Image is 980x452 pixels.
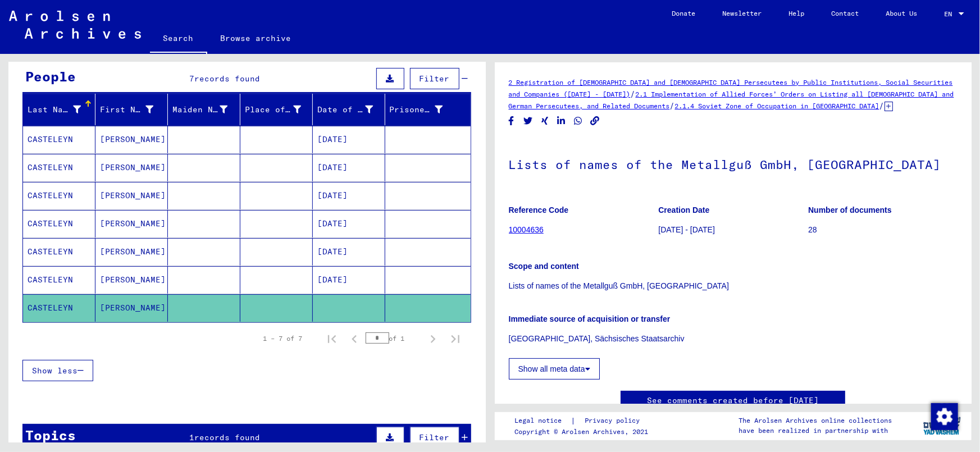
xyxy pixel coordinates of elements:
div: First Name [100,101,167,118]
span: Show less [32,366,78,376]
p: [DATE] - [DATE] [658,224,808,236]
a: 10004636 [509,225,544,234]
a: 2 Registration of [DEMOGRAPHIC_DATA] and [DEMOGRAPHIC_DATA] Persecutees by Public Institutions, S... [509,78,953,98]
mat-header-cell: Last Name [23,94,95,125]
button: Filter [410,68,459,89]
mat-header-cell: First Name [95,94,168,125]
div: Maiden Name [172,101,241,118]
mat-cell: [PERSON_NAME] [95,294,168,322]
a: Browse archive [207,25,305,52]
a: Search [150,25,207,54]
span: records found [194,432,260,442]
button: Share on Twitter [522,114,534,128]
h1: Lists of names of the Metallguß GmbH, [GEOGRAPHIC_DATA] [509,139,958,188]
span: 1 [189,432,194,442]
mat-cell: [PERSON_NAME] [95,126,168,153]
a: See comments created before [DATE] [647,395,819,407]
mat-header-cell: Place of Birth [240,94,313,125]
img: Change consent [931,403,958,430]
img: yv_logo.png [921,412,963,440]
button: Filter [410,427,459,448]
b: Immediate source of acquisition or transfer [509,314,671,323]
div: of 1 [366,333,422,344]
p: Lists of names of the Metallguß GmbH, [GEOGRAPHIC_DATA] [509,280,958,292]
mat-cell: [DATE] [313,154,385,181]
span: EN [944,10,956,18]
b: Creation Date [658,206,709,214]
button: Show less [22,360,93,381]
button: Copy link [589,114,601,128]
mat-cell: [DATE] [313,238,385,266]
mat-header-cell: Prisoner # [385,94,471,125]
mat-cell: [DATE] [313,126,385,153]
span: Filter [420,432,450,442]
button: Previous page [343,327,366,350]
button: Last page [444,327,467,350]
div: Last Name [28,101,95,118]
div: Date of Birth [317,104,373,116]
a: 2.1.4 Soviet Zone of Occupation in [GEOGRAPHIC_DATA] [675,102,879,110]
span: / [631,89,636,99]
mat-header-cell: Maiden Name [168,94,240,125]
p: The Arolsen Archives online collections [739,416,892,426]
b: Number of documents [808,206,892,214]
mat-cell: [PERSON_NAME] [95,210,168,238]
p: [GEOGRAPHIC_DATA], Sächsisches Staatsarchiv [509,333,958,345]
button: Share on Facebook [505,114,517,128]
mat-cell: CASTELEYN [23,294,95,322]
a: 2.1 Implementation of Allied Forces’ Orders on Listing all [DEMOGRAPHIC_DATA] and German Persecut... [509,90,954,110]
span: 7 [189,74,194,84]
div: 1 – 7 of 7 [263,334,303,344]
div: Maiden Name [172,104,227,116]
button: Next page [422,327,444,350]
mat-cell: CASTELEYN [23,210,95,238]
div: Place of Birth [245,101,315,118]
mat-header-cell: Date of Birth [313,94,385,125]
div: Topics [25,425,76,445]
mat-cell: [DATE] [313,266,385,294]
a: Legal notice [514,415,571,427]
button: Share on WhatsApp [572,114,584,128]
mat-cell: CASTELEYN [23,126,95,153]
div: Prisoner # [390,101,457,118]
button: Share on LinkedIn [555,114,567,128]
p: 28 [808,224,958,236]
mat-cell: CASTELEYN [23,238,95,266]
a: Privacy policy [576,415,653,427]
mat-cell: [PERSON_NAME] [95,154,168,181]
span: / [670,101,675,111]
p: Copyright © Arolsen Archives, 2021 [514,427,653,437]
div: Prisoner # [390,104,443,116]
div: People [25,66,76,86]
mat-cell: [DATE] [313,210,385,238]
p: have been realized in partnership with [739,426,892,436]
button: First page [321,327,343,350]
img: Arolsen_neg.svg [9,11,141,39]
span: Filter [420,74,450,84]
mat-cell: CASTELEYN [23,154,95,181]
b: Reference Code [509,206,569,214]
div: Last Name [28,104,81,116]
button: Share on Xing [539,114,551,128]
mat-cell: [PERSON_NAME] [95,266,168,294]
div: Date of Birth [317,101,388,118]
mat-cell: [PERSON_NAME] [95,182,168,209]
div: First Name [100,104,153,116]
mat-cell: CASTELEYN [23,266,95,294]
mat-cell: [PERSON_NAME] [95,238,168,266]
mat-cell: [DATE] [313,182,385,209]
button: Show all meta data [509,358,600,380]
mat-cell: CASTELEYN [23,182,95,209]
div: Place of Birth [245,104,301,116]
b: Scope and content [509,262,579,271]
span: records found [194,74,260,84]
span: / [879,101,885,111]
div: | [514,415,653,427]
